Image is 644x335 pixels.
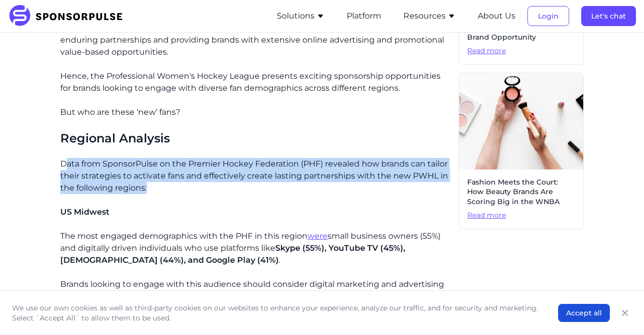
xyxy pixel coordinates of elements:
span: US Midwest [60,207,110,217]
h3: Regional Analysis [60,130,451,146]
p: Hence, the Professional Women's Hockey League presents exciting sponsorship opportunities for bra... [60,70,451,94]
span: Fashion Meets the Court: How Beauty Brands Are Scoring Big in the WNBA [467,178,575,207]
img: Image by Curated Lifestyle courtesy of Unsplash [459,73,583,170]
span: Read more [467,46,575,56]
a: Let's chat [581,12,636,21]
span: Read more [467,211,575,221]
a: Platform [347,12,381,21]
button: Accept all [558,304,610,322]
p: These plans demonstrate its dedication to sustained success, making it an attractive prospect for... [60,22,451,58]
p: Brands looking to engage with this audience should consider digital marketing and advertising cam... [60,278,451,302]
p: We use our own cookies as well as third-party cookies on our websites to enhance your experience,... [12,303,538,323]
a: Fashion Meets the Court: How Beauty Brands Are Scoring Big in the WNBARead more [459,73,583,229]
button: Let's chat [581,6,636,26]
button: Platform [347,10,381,22]
p: But who are these ‘new’ fans? [60,106,451,118]
button: Resources [403,10,456,22]
button: Login [527,6,569,26]
p: The most engaged demographics with the PHF in this region small business owners (55%) and digital... [60,230,451,266]
button: Solutions [277,10,325,22]
a: Login [527,12,569,21]
a: About Us [478,12,515,21]
p: Data from SponsorPulse on the Premier Hockey Federation (PHF) revealed how brands can tailor thei... [60,158,451,194]
iframe: Chat Widget [594,287,644,335]
img: SponsorPulse [8,5,130,27]
a: were [307,231,328,241]
button: About Us [478,10,515,22]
